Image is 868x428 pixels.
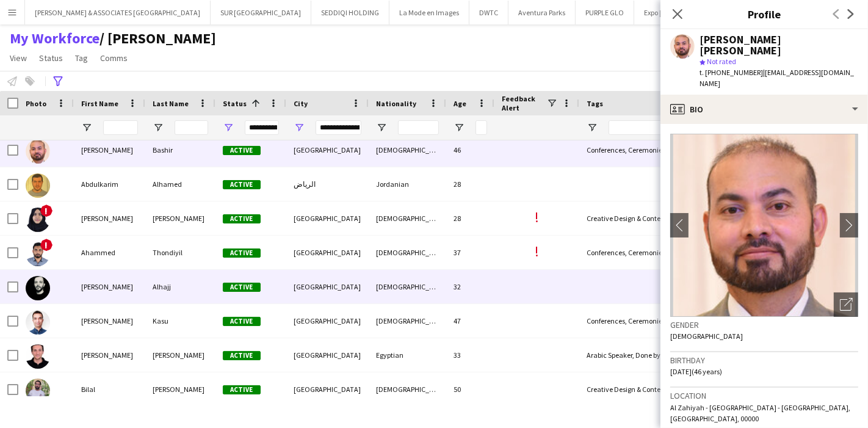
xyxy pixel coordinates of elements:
[369,236,446,269] div: [DEMOGRAPHIC_DATA]
[535,208,539,227] span: !
[389,1,469,24] button: La Mode en Images
[634,1,737,24] button: Expo [GEOGRAPHIC_DATA]
[145,270,215,303] div: Alhajj
[286,338,369,372] div: [GEOGRAPHIC_DATA]
[670,390,858,401] h3: Location
[74,201,145,235] div: [PERSON_NAME]
[26,310,50,335] img: Ashfaq Kasu
[576,1,634,24] button: PURPLE GLO
[376,99,416,108] span: Nationality
[26,379,50,403] img: Bilal Janjua
[26,173,50,198] img: Abdulkarim Alhamed
[446,338,494,372] div: 33
[446,236,494,269] div: 37
[5,50,32,66] a: View
[707,57,736,66] span: Not rated
[74,270,145,303] div: [PERSON_NAME]
[508,1,576,24] button: Aventura Parks
[286,270,369,303] div: [GEOGRAPHIC_DATA]
[286,201,369,235] div: [GEOGRAPHIC_DATA]
[376,122,387,133] button: Open Filter Menu
[39,53,63,63] span: Status
[446,270,494,303] div: 32
[700,68,854,88] span: | [EMAIL_ADDRESS][DOMAIN_NAME]
[286,167,369,201] div: الرياض
[26,276,50,300] img: Anwar Alhajj
[286,304,369,338] div: [GEOGRAPHIC_DATA]
[700,68,763,77] span: t. [PHONE_NUMBER]
[398,120,439,135] input: Nationality Filter Input
[51,74,65,89] app-action-btn: Advanced filters
[100,53,128,63] span: Comms
[175,120,208,135] input: Last Name Filter Input
[369,133,446,167] div: [DEMOGRAPHIC_DATA]
[145,236,215,269] div: Thondiyil
[670,134,858,317] img: Crew avatar or photo
[476,120,487,135] input: Age Filter Input
[211,1,311,24] button: SUR [GEOGRAPHIC_DATA]
[145,201,215,235] div: [PERSON_NAME]
[99,29,216,48] span: Julie
[74,304,145,338] div: [PERSON_NAME]
[587,122,598,133] button: Open Filter Menu
[74,372,145,406] div: Bilal
[454,122,465,133] button: Open Filter Menu
[660,6,868,22] h3: Profile
[145,372,215,406] div: [PERSON_NAME]
[294,122,305,133] button: Open Filter Menu
[26,139,50,164] img: Abdul Hannan Bashir
[670,403,850,423] span: Al Zahiyah - [GEOGRAPHIC_DATA] - [GEOGRAPHIC_DATA], [GEOGRAPHIC_DATA], 00000
[587,99,603,108] span: Tags
[369,167,446,201] div: Jordanian
[145,133,215,167] div: Bashir
[446,167,494,201] div: 28
[700,34,858,56] div: [PERSON_NAME] [PERSON_NAME]
[81,122,92,133] button: Open Filter Menu
[223,351,261,360] span: Active
[670,355,858,366] h3: Birthday
[81,99,118,108] span: First Name
[286,236,369,269] div: [GEOGRAPHIC_DATA]
[446,372,494,406] div: 50
[74,133,145,167] div: [PERSON_NAME]
[660,95,868,124] div: Bio
[74,167,145,201] div: Abdulkarim
[223,180,261,189] span: Active
[223,283,261,292] span: Active
[223,146,261,155] span: Active
[145,304,215,338] div: Kasu
[223,99,247,108] span: Status
[34,50,68,66] a: Status
[223,214,261,223] span: Active
[294,99,308,108] span: City
[369,304,446,338] div: [DEMOGRAPHIC_DATA]
[670,319,858,330] h3: Gender
[502,94,546,112] span: Feedback Alert
[446,133,494,167] div: 46
[26,208,50,232] img: Afiya Arif
[446,201,494,235] div: 28
[26,344,50,369] img: Ayman Shehata
[25,1,211,24] button: [PERSON_NAME] & ASSOCIATES [GEOGRAPHIC_DATA]
[369,338,446,372] div: Egyptian
[670,367,722,376] span: [DATE] (46 years)
[95,50,132,66] a: Comms
[145,338,215,372] div: [PERSON_NAME]
[70,50,93,66] a: Tag
[40,205,52,217] span: !
[454,99,466,108] span: Age
[535,242,539,261] span: !
[311,1,389,24] button: SEDDIQI HOLDING
[446,304,494,338] div: 47
[223,122,234,133] button: Open Filter Menu
[369,372,446,406] div: [DEMOGRAPHIC_DATA]
[223,317,261,326] span: Active
[834,292,858,317] div: Open photos pop-in
[75,53,88,63] span: Tag
[153,99,189,108] span: Last Name
[103,120,138,135] input: First Name Filter Input
[10,53,27,63] span: View
[369,201,446,235] div: [DEMOGRAPHIC_DATA]
[670,332,743,341] span: [DEMOGRAPHIC_DATA]
[26,99,46,108] span: Photo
